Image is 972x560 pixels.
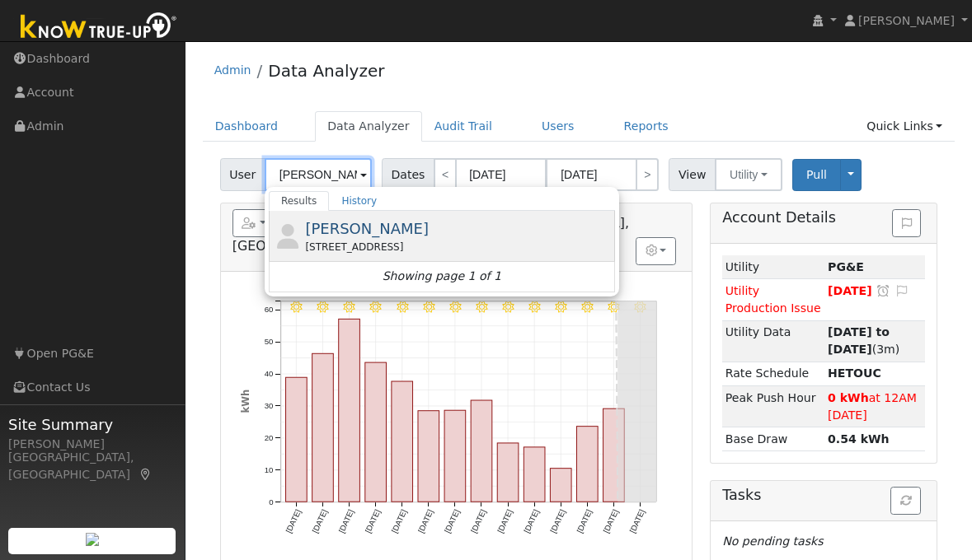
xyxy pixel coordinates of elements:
[268,61,384,81] a: Data Analyzer
[858,14,955,27] span: [PERSON_NAME]
[369,301,381,313] i: 8/11 - Clear
[608,301,619,313] i: 8/20 - Clear
[497,443,519,502] rect: onclick=""
[828,260,864,273] strong: ID: 17206723, authorized: 08/21/25
[575,508,594,534] text: [DATE]
[269,191,330,211] a: Results
[8,436,176,453] div: [PERSON_NAME]
[336,508,355,534] text: [DATE]
[715,158,782,191] button: Utility
[284,508,303,534] text: [DATE]
[471,400,492,502] rect: onclick=""
[627,508,646,534] text: [DATE]
[722,362,824,385] td: Rate Schedule
[892,209,921,237] button: Issue History
[548,508,567,534] text: [DATE]
[265,465,274,474] text: 10
[214,63,251,77] a: Admin
[828,432,890,446] strong: 0.54 kWh
[828,325,890,356] strong: [DATE] to [DATE]
[265,337,274,346] text: 50
[305,240,611,254] div: [STREET_ADDRESS]
[612,111,681,142] a: Reports
[722,385,824,427] td: Peak Push Hour
[8,449,176,483] div: [GEOGRAPHIC_DATA], [GEOGRAPHIC_DATA]
[449,301,461,313] i: 8/14 - Clear
[416,508,435,534] text: [DATE]
[636,158,659,191] a: >
[722,487,925,504] h5: Tasks
[383,268,501,285] i: Showing page 1 of 1
[825,385,926,427] td: at 12AM [DATE]
[422,111,505,142] a: Audit Trail
[232,215,629,254] span: [GEOGRAPHIC_DATA], [GEOGRAPHIC_DATA]
[265,369,274,378] text: 40
[603,408,625,502] rect: onclick=""
[495,508,514,534] text: [DATE]
[895,285,909,296] i: Edit Issue
[828,325,899,356] span: (3m)
[550,469,571,502] rect: onclick=""
[329,191,389,211] a: History
[265,401,274,410] text: 30
[363,508,382,534] text: [DATE]
[476,301,487,313] i: 8/15 - Clear
[722,209,925,226] h5: Account Details
[339,319,360,502] rect: onclick=""
[854,111,955,142] a: Quick Links
[555,301,566,313] i: 8/18 - Clear
[828,284,872,297] span: [DATE]
[418,411,439,502] rect: onclick=""
[828,366,881,380] strong: Z
[522,508,541,534] text: [DATE]
[422,301,434,313] i: 8/13 - Clear
[269,497,273,506] text: 0
[285,377,307,502] rect: onclick=""
[443,508,462,534] text: [DATE]
[86,533,99,546] img: retrieve
[220,158,265,191] span: User
[601,508,620,534] text: [DATE]
[315,111,422,142] a: Data Analyzer
[502,301,514,313] i: 8/16 - Clear
[792,159,841,191] button: Pull
[529,111,587,142] a: Users
[722,427,824,451] td: Base Draw
[669,158,716,191] span: View
[239,390,251,413] text: kWh
[876,284,891,297] a: Snooze this issue
[469,508,488,534] text: [DATE]
[806,168,827,181] span: Pull
[524,447,545,502] rect: onclick=""
[343,301,355,313] i: 8/10 - Clear
[382,158,434,191] span: Dates
[576,427,598,502] rect: onclick=""
[203,111,291,142] a: Dashboard
[305,220,429,237] span: [PERSON_NAME]
[722,534,823,548] i: No pending tasks
[365,362,387,502] rect: onclick=""
[444,410,466,502] rect: onclick=""
[265,305,274,314] text: 60
[434,158,457,191] a: <
[528,301,540,313] i: 8/17 - Clear
[725,284,821,315] span: Utility Production Issue
[722,255,824,279] td: Utility
[12,9,185,46] img: Know True-Up
[390,508,409,534] text: [DATE]
[317,301,328,313] i: 8/09 - Clear
[722,320,824,362] td: Utility Data
[312,353,333,502] rect: onclick=""
[392,381,413,502] rect: onclick=""
[310,508,329,534] text: [DATE]
[890,487,921,515] button: Refresh
[396,301,407,313] i: 8/12 - Clear
[828,391,869,404] strong: 0 kWh
[139,468,153,481] a: Map
[265,158,372,191] input: Select a User
[8,413,176,436] span: Site Summary
[581,301,593,313] i: 8/19 - Clear
[290,301,302,313] i: 8/08 - Clear
[265,433,274,442] text: 20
